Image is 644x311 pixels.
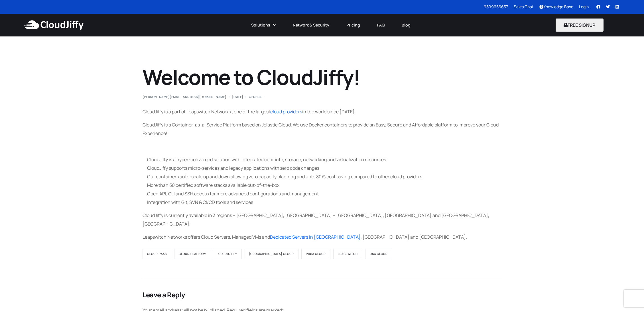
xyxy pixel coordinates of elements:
[143,120,502,138] p: CloudJiffy is a Container-as-a-Service Platform based on Jelastic Cloud. We use Docker containers...
[214,249,242,259] a: cloudjiffy
[284,19,338,31] a: Network & Security
[143,290,502,299] h3: Leave a Reply
[243,19,284,31] a: Solutions
[484,4,508,9] a: 9599656657
[338,19,369,31] a: Pricing
[245,249,298,259] a: [GEOGRAPHIC_DATA] Cloud
[143,249,171,259] a: cloud PaaS
[147,172,502,181] li: Our containers auto-scale up and down allowing zero capacity planning and upto 80% cost saving co...
[270,234,361,240] a: Dedicated Servers in [GEOGRAPHIC_DATA]
[514,4,534,9] a: Sales Chat
[232,95,243,98] span: [DATE]
[147,181,502,189] li: More than 50 certified software stacks available out-of-the-box
[249,95,263,99] a: General
[143,65,502,89] h1: Welcome to CloudJiffy!
[270,109,302,115] a: cloud providers
[556,19,604,32] button: FREE SIGNUP
[147,164,502,172] li: CloudJiffy supports micro-services and legacy applications with zero code changes
[369,19,393,31] a: FAQ
[147,189,502,198] li: Open API, CLI and SSH access for more advanced configurations and management
[143,95,227,99] a: [PERSON_NAME][EMAIL_ADDRESS][DOMAIN_NAME]
[579,4,589,9] a: Login
[143,211,502,228] p: CloudJiffy is currently available in 3 regions – [GEOGRAPHIC_DATA], [GEOGRAPHIC_DATA] – [GEOGRAPH...
[143,107,502,116] p: CloudJiffy is a part of Leapswitch Networks , one of the largest in the world since [DATE].
[301,249,330,259] a: india cloud
[174,249,211,259] a: cloud platform
[143,233,502,241] p: Leapswitch Networks offers Cloud Servers, Managed VMs and , [GEOGRAPHIC_DATA] and [GEOGRAPHIC_DATA].
[393,19,419,31] a: Blog
[365,249,392,259] a: USA cloud
[539,4,573,9] a: Knowledge Base
[147,198,502,206] li: Integration with Git, SVN & CI/CD tools and services
[147,155,502,164] li: CloudJiffy is a hyper-converged solution with integrated compute, storage, networking and virtual...
[556,22,604,28] a: FREE SIGNUP
[333,249,362,259] a: leapswitch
